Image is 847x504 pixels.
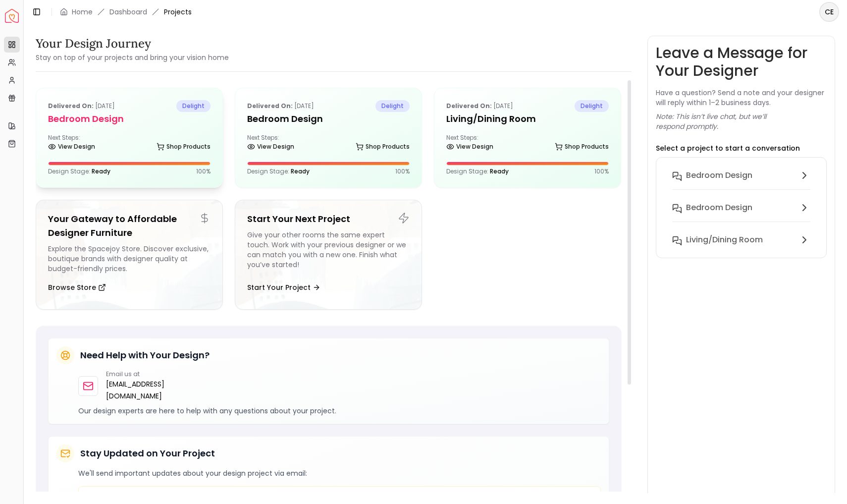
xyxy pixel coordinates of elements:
p: 100 % [196,168,211,175]
b: Delivered on: [48,102,94,110]
a: Shop Products [356,140,410,154]
p: Email us at [106,370,197,378]
a: Spacejoy [5,9,19,23]
p: 100 % [594,168,609,175]
h6: Living/Dining Room [686,234,763,246]
div: Give your other rooms the same expert touch. Work with your previous designer or we can match you... [247,230,410,274]
button: Start Your Project [247,278,320,297]
button: Living/Dining Room [664,230,819,250]
div: Explore the Spacejoy Store. Discover exclusive, boutique brands with designer quality at budget-f... [48,244,211,274]
div: Next Steps: [446,134,609,154]
p: [DATE] [247,100,314,112]
span: delight [176,100,211,112]
p: Design Stage: [247,168,310,175]
a: View Design [247,140,294,154]
button: Browse Store [48,278,106,297]
span: delight [575,100,609,112]
a: Your Gateway to Affordable Designer FurnitureExplore the Spacejoy Store. Discover exclusive, bout... [36,200,223,310]
nav: breadcrumb [60,7,192,17]
h5: Need Help with Your Design? [80,348,210,362]
b: Delivered on: [247,102,293,110]
img: Spacejoy Logo [5,9,19,23]
p: [DATE] [48,100,115,112]
p: Select a project to start a conversation [656,143,800,153]
h5: Stay Updated on Your Project [80,447,215,460]
button: Bedroom design [664,166,819,198]
a: Shop Products [555,140,609,154]
a: Home [72,7,93,17]
span: delight [375,100,410,112]
a: Start Your Next ProjectGive your other rooms the same expert touch. Work with your previous desig... [235,200,422,310]
button: Bedroom Design [664,198,819,230]
a: Dashboard [109,7,147,17]
p: [DATE] [446,100,513,112]
div: Next Steps: [48,134,211,154]
h3: Your Design Journey [36,36,229,52]
small: Stay on top of your projects and bring your vision home [36,53,229,62]
p: We'll send important updates about your design project via email: [78,468,601,478]
p: Our design experts are here to help with any questions about your project. [78,406,601,416]
p: Have a question? Send a note and your designer will reply within 1–2 business days. [656,88,827,108]
a: [EMAIL_ADDRESS][DOMAIN_NAME] [106,378,197,402]
span: CE [820,3,838,21]
span: Ready [490,167,509,175]
div: Next Steps: [247,134,410,154]
p: Note: This isn’t live chat, but we’ll respond promptly. [656,112,827,131]
p: 100 % [395,168,410,175]
h5: Bedroom Design [247,112,410,126]
span: Projects [164,7,192,17]
h5: Bedroom design [48,112,211,126]
a: View Design [446,140,493,154]
h5: Start Your Next Project [247,212,410,226]
b: Delivered on: [446,102,492,110]
h5: Living/Dining Room [446,112,609,126]
button: CE [819,2,839,22]
h5: Your Gateway to Affordable Designer Furniture [48,212,211,240]
a: View Design [48,140,95,154]
span: Ready [92,167,110,175]
h3: Leave a Message for Your Designer [656,44,827,80]
a: Shop Products [157,140,211,154]
p: Design Stage: [48,168,110,175]
h6: Bedroom Design [686,202,752,214]
p: Design Stage: [446,168,509,175]
span: Ready [291,167,310,175]
h6: Bedroom design [686,169,752,181]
